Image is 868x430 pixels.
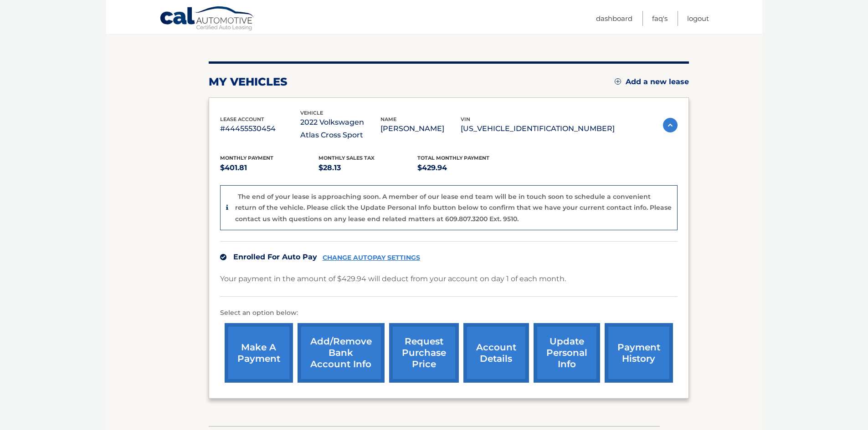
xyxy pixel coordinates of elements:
[220,122,300,135] p: #44455530454
[220,254,226,260] img: check.svg
[298,323,385,383] a: Add/Remove bank account info
[225,323,293,383] a: make a payment
[220,155,273,161] span: Monthly Payment
[233,253,317,261] span: Enrolled For Auto Pay
[323,254,420,262] a: CHANGE AUTOPAY SETTINGS
[389,323,459,383] a: request purchase price
[663,118,678,132] img: accordion-active.svg
[534,323,600,383] a: update personal info
[652,11,668,26] a: FAQ's
[615,77,689,86] a: Add a new lease
[318,155,375,161] span: Monthly sales Tax
[300,116,380,142] p: 2022 Volkswagen Atlas Cross Sport
[417,162,516,174] p: $429.94
[596,11,632,26] a: Dashboard
[318,162,417,174] p: $28.13
[209,75,288,89] h2: my vehicles
[463,323,529,383] a: account details
[159,6,255,32] a: Cal Automotive
[461,122,615,135] p: [US_VEHICLE_IDENTIFICATION_NUMBER]
[615,78,621,85] img: add.svg
[220,162,319,174] p: $401.81
[605,323,673,383] a: payment history
[235,192,672,223] p: The end of your lease is approaching soon. A member of our lease end team will be in touch soon t...
[461,116,470,122] span: vin
[417,155,489,161] span: Total Monthly Payment
[220,116,264,122] span: lease account
[220,308,678,319] p: Select an option below:
[220,273,566,285] p: Your payment in the amount of $429.94 will deduct from your account on day 1 of each month.
[380,122,461,135] p: [PERSON_NAME]
[687,11,709,26] a: Logout
[300,110,323,116] span: vehicle
[380,116,396,122] span: name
